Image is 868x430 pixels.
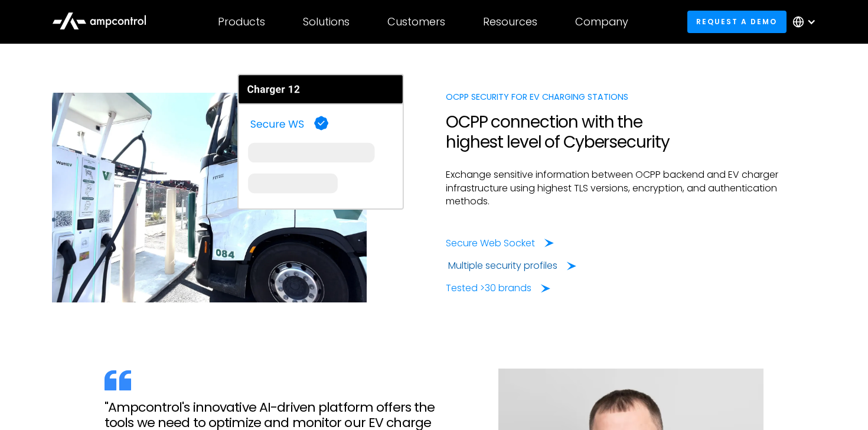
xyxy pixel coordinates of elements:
[218,15,265,28] div: Products
[483,15,537,28] div: Resources
[387,15,445,28] div: Customers
[687,11,787,32] a: Request a demo
[575,15,628,28] div: Company
[218,74,422,210] img: Ampcontrol EV charging station cybersecurity with OCPP
[446,282,550,295] a: Tested >30 brands
[446,168,816,208] p: Exchange sensitive information between OCPP backend and EV charger infrastructure using highest T...
[446,237,554,250] a: Secure Web Socket
[303,15,350,28] div: Solutions
[446,112,816,152] h2: OCPP connection with the highest level of Cybersecurity
[448,259,576,272] a: Multiple security profiles
[446,282,531,295] div: Tested >30 brands
[446,90,816,103] div: OCPP Security for EV Charging Stations
[446,237,535,250] div: Secure Web Socket
[448,259,557,272] div: Multiple security profiles
[105,370,131,390] img: quote icon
